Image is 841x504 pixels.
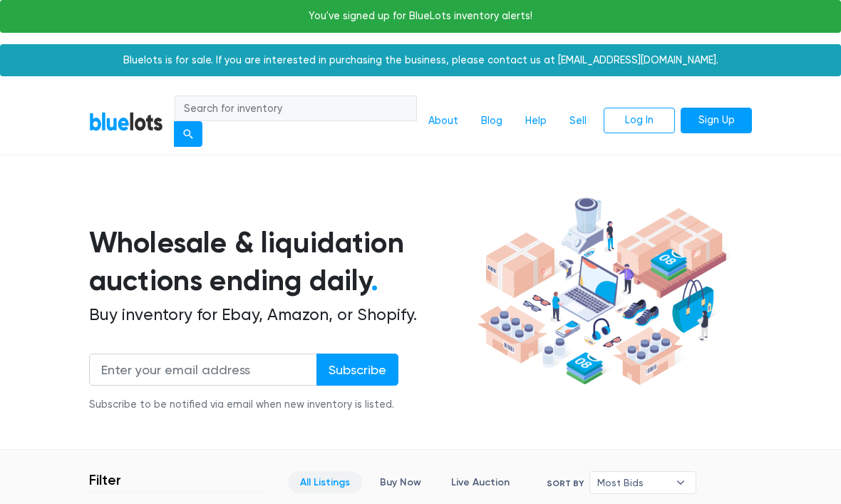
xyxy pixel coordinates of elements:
div: Subscribe to be notified via email when new inventory is listed. [89,397,398,413]
h2: Buy inventory for Ebay, Amazon, or Shopify. [89,305,473,325]
input: Enter your email address [89,354,317,386]
a: Live Auction [439,471,522,493]
input: Subscribe [316,354,398,386]
a: Sell [558,108,598,135]
a: All Listings [288,471,362,493]
span: . [371,263,378,298]
b: ▾ [666,472,696,493]
img: hero-ee84e7d0318cb26816c560f6b4441b76977f77a177738b4e94f68c95b2b83dbb.png [473,192,731,390]
a: Buy Now [368,471,433,493]
span: Most Bids [597,472,669,493]
a: BlueLots [89,111,163,132]
h3: Filter [89,471,121,488]
label: Sort By [547,477,584,490]
a: Blog [470,108,514,135]
a: About [417,108,470,135]
input: Search for inventory [175,96,417,121]
h1: Wholesale & liquidation auctions ending daily [89,224,473,299]
a: Sign Up [681,108,752,133]
a: Help [514,108,558,135]
a: Log In [604,108,675,133]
